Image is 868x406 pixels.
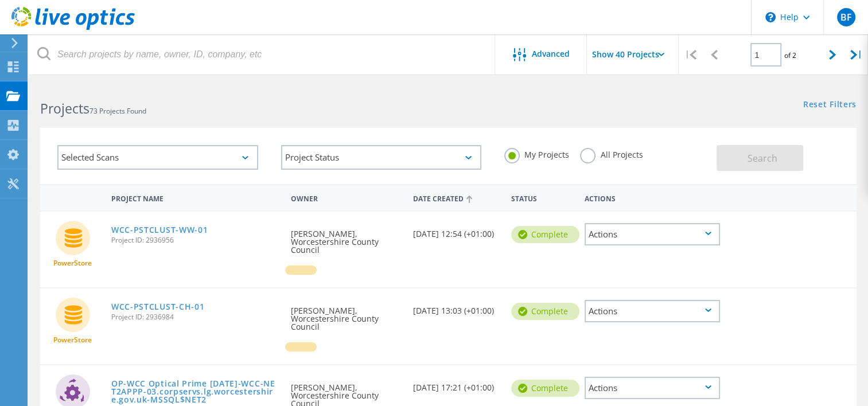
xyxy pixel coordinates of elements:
[511,380,579,397] div: Complete
[111,314,279,321] span: Project ID: 2936984
[579,187,726,208] div: Actions
[803,100,857,110] a: Reset Filters
[585,377,720,399] div: Actions
[285,187,407,208] div: Owner
[285,212,407,266] div: [PERSON_NAME], Worcestershire County Council
[111,303,205,311] a: WCC-PSTCLUST-CH-01
[29,34,496,75] input: Search projects by name, owner, ID, company, etc
[407,288,505,326] div: [DATE] 13:03 (+01:00)
[89,106,146,116] span: 73 Projects Found
[784,50,796,60] span: of 2
[53,260,92,267] span: PowerStore
[407,365,505,403] div: [DATE] 17:21 (+01:00)
[511,303,579,320] div: Complete
[40,99,89,118] b: Projects
[748,152,777,165] span: Search
[111,380,279,404] a: OP-WCC Optical Prime [DATE]-WCC-NET2APPP-03.corpservs.lg.worcestershire.gov.uk-MSSQL$NET2
[111,226,208,234] a: WCC-PSTCLUST-WW-01
[532,50,570,58] span: Advanced
[407,212,505,249] div: [DATE] 12:54 (+01:00)
[281,145,482,170] div: Project Status
[840,13,851,22] span: BF
[580,148,643,159] label: All Projects
[504,148,569,159] label: My Projects
[585,300,720,322] div: Actions
[285,288,407,342] div: [PERSON_NAME], Worcestershire County Council
[717,145,803,171] button: Search
[111,237,279,244] span: Project ID: 2936956
[765,12,776,22] svg: \n
[844,34,868,75] div: |
[11,24,135,32] a: Live Optics Dashboard
[585,223,720,245] div: Actions
[106,187,285,208] div: Project Name
[511,226,579,243] div: Complete
[505,187,579,208] div: Status
[407,187,505,209] div: Date Created
[53,337,92,343] span: PowerStore
[57,145,258,170] div: Selected Scans
[679,34,702,75] div: |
